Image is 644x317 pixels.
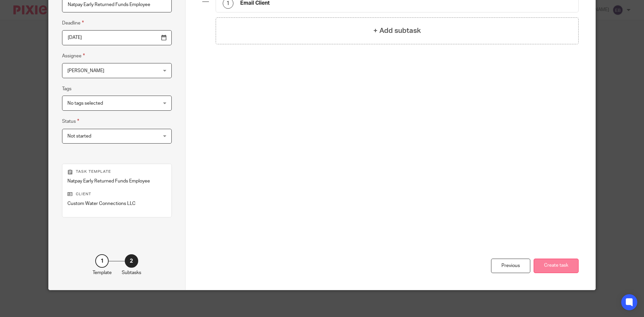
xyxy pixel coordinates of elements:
label: Assignee [62,52,85,60]
label: Status [62,117,79,125]
input: Pick a date [62,30,172,45]
label: Deadline [62,19,84,27]
p: Client [67,192,166,197]
h4: + Add subtask [373,25,421,36]
span: [PERSON_NAME] [67,68,104,73]
div: 1 [95,254,109,268]
p: Natpay Early Returned Funds Employee [67,178,166,184]
p: Subtasks [122,269,141,276]
p: Custom Water Connections LLC [67,200,166,207]
span: Not started [67,134,91,139]
div: Previous [491,259,530,273]
p: Template [93,269,112,276]
label: Tags [62,86,71,92]
button: Create task [534,259,579,273]
p: Task template [67,169,166,174]
div: 2 [125,254,138,268]
span: No tags selected [67,101,103,106]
